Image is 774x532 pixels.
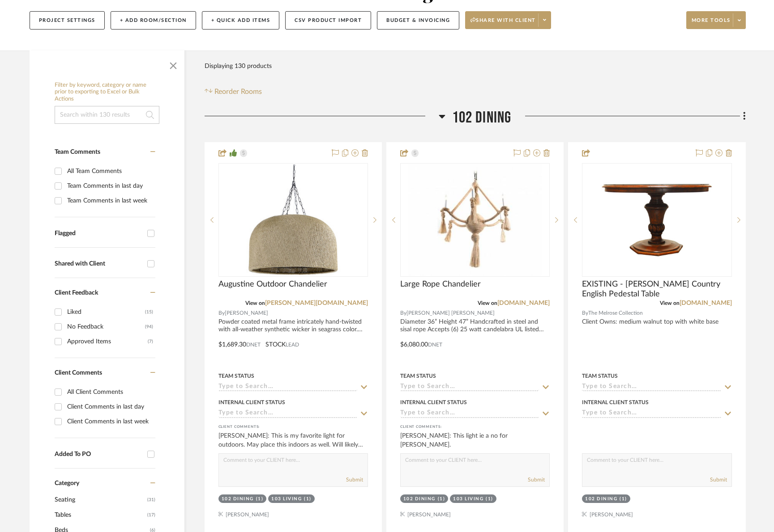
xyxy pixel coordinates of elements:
[452,108,512,127] span: 102 DINING
[55,260,143,268] div: Shared with Client
[285,11,371,30] button: CSV Product Import
[265,300,368,306] a: [PERSON_NAME][DOMAIN_NAME]
[205,57,272,75] div: Displaying 130 products
[218,383,357,392] input: Type to Search…
[30,11,105,30] button: Project Settings
[67,179,153,193] div: Team Comments in last day
[256,496,264,502] div: (1)
[588,309,643,317] span: The Melrose Collection
[148,334,153,349] div: (7)
[408,164,543,276] img: Large Rope Chandelier
[400,279,481,289] span: Large Rope Chandelier
[218,372,254,380] div: Team Status
[486,496,493,502] div: (1)
[145,305,153,319] div: (15)
[67,385,153,399] div: All Client Comments
[582,309,588,317] span: By
[304,496,312,502] div: (1)
[55,106,159,124] input: Search within 130 results
[67,194,153,208] div: Team Comments in last week
[218,431,368,449] div: [PERSON_NAME]: This is my favorite light for outdoors. May place this indoors as well. Will likel...
[67,164,153,178] div: All Team Comments
[601,164,713,276] img: EXISTING - Guy Chaddock Country English Pedestal Table
[582,398,649,406] div: Internal Client Status
[55,149,100,155] span: Team Comments
[582,372,618,380] div: Team Status
[67,414,153,429] div: Client Comments in last week
[478,300,497,306] span: View on
[218,309,225,317] span: By
[147,508,155,522] span: (17)
[67,305,145,319] div: Liked
[245,300,265,306] span: View on
[400,372,436,380] div: Team Status
[55,82,159,103] h6: Filter by keyword, category or name prior to exporting to Excel or Bulk Actions
[465,11,551,29] button: Share with client
[660,300,680,306] span: View on
[403,496,436,502] div: 102 DINING
[470,17,536,30] span: Share with client
[111,11,196,30] button: + Add Room/Section
[202,11,280,30] button: + Quick Add Items
[55,451,143,458] div: Added To PO
[218,398,285,406] div: Internal Client Status
[271,496,302,502] div: 103 LIVING
[710,476,727,484] button: Submit
[582,410,721,418] input: Type to Search…
[218,410,357,418] input: Type to Search…
[55,492,145,507] span: Seating
[692,17,731,30] span: More tools
[497,300,550,306] a: [DOMAIN_NAME]
[400,309,406,317] span: By
[453,496,483,502] div: 103 LIVING
[406,309,495,317] span: [PERSON_NAME] [PERSON_NAME]
[585,496,617,502] div: 102 DINING
[55,507,145,523] span: Tables
[219,165,367,275] img: Augustine Outdoor Chandelier
[222,496,254,502] div: 102 DINING
[620,496,627,502] div: (1)
[582,279,731,299] span: EXISTING - [PERSON_NAME] Country English Pedestal Table
[55,230,143,237] div: Flagged
[147,493,155,507] span: (31)
[400,383,539,392] input: Type to Search…
[67,320,145,334] div: No Feedback
[55,370,102,376] span: Client Comments
[67,334,148,349] div: Approved Items
[164,55,182,73] button: Close
[400,398,467,406] div: Internal Client Status
[145,320,153,334] div: (94)
[528,476,545,484] button: Submit
[680,300,732,306] a: [DOMAIN_NAME]
[346,476,363,484] button: Submit
[400,431,550,449] div: [PERSON_NAME]: This light ie a no for [PERSON_NAME].
[438,496,445,502] div: (1)
[686,11,746,29] button: More tools
[55,290,98,296] span: Client Feedback
[214,86,262,97] span: Reorder Rooms
[377,11,459,30] button: Budget & Invoicing
[225,309,268,317] span: [PERSON_NAME]
[582,383,721,392] input: Type to Search…
[218,279,327,289] span: Augustine Outdoor Chandelier
[400,410,539,418] input: Type to Search…
[205,86,262,97] button: Reorder Rooms
[55,480,79,487] span: Category
[67,400,153,414] div: Client Comments in last day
